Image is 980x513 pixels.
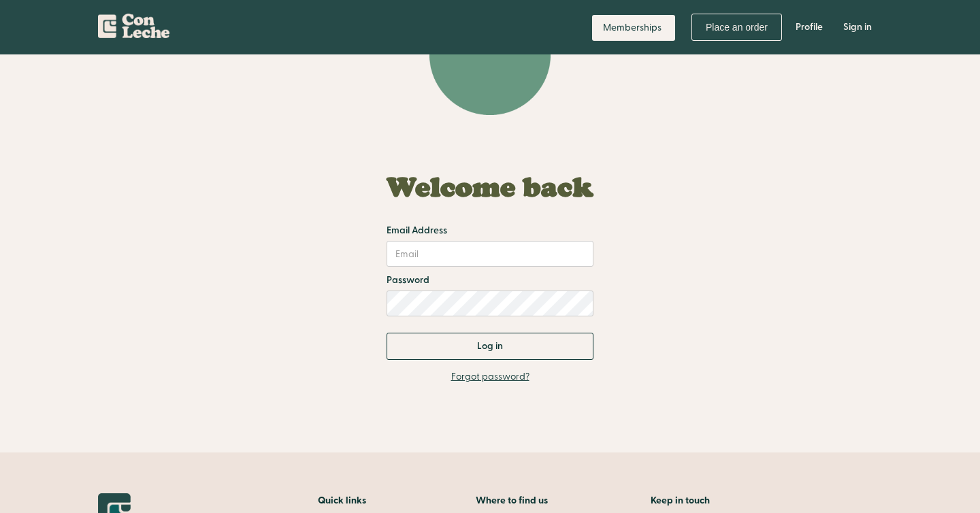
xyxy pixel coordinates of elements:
h5: Keep in touch [651,493,710,508]
h5: Where to find us [476,493,548,508]
a: Memberships [592,15,675,41]
input: Log in [387,333,593,360]
input: Email [387,241,593,267]
a: home [98,7,169,44]
label: Password [387,274,429,287]
form: Email Form [387,159,593,360]
a: Profile [785,7,833,48]
a: Forgot password? [451,370,529,384]
a: Place an order [691,14,782,41]
h1: Welcome back [387,172,593,202]
label: Email Address [387,224,447,237]
a: Sign in [833,7,882,48]
h2: Quick links [318,493,395,508]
